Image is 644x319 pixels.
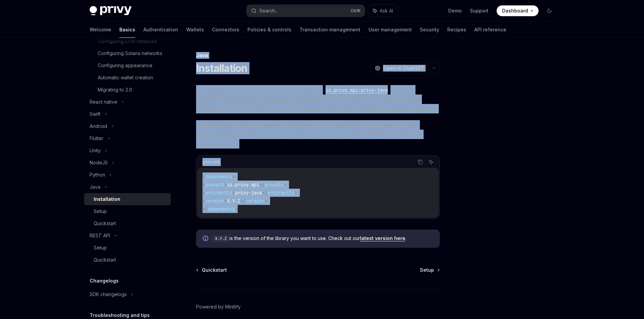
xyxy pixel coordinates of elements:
[265,198,267,204] span: >
[84,217,171,230] a: Quickstart
[470,7,488,14] a: Support
[186,22,204,38] a: Wallets
[371,62,428,74] button: Open in ChatGPT
[90,290,127,298] div: SDK changelogs
[212,22,239,38] a: Connectors
[284,182,286,188] span: >
[90,277,119,285] h5: Changelogs
[300,22,360,38] a: Transaction management
[90,183,100,191] div: Java
[212,235,230,242] code: X.Y.Z
[84,59,171,72] a: Configuring appearance
[447,22,466,38] a: Recipes
[240,198,246,204] span: </
[196,62,247,74] h1: Installation
[267,190,294,196] span: artifactId
[90,110,100,118] div: Swift
[212,235,433,242] span: is the version of the library you want to use. Check out our .
[98,74,153,82] div: Automatic wallet creation
[448,7,462,14] a: Demo
[94,244,107,252] div: Setup
[90,98,117,106] div: React native
[196,52,440,59] div: Java
[224,182,227,188] span: >
[202,174,205,180] span: <
[544,5,555,16] button: Toggle dark mode
[420,267,439,273] a: Setup
[235,206,238,212] span: >
[84,47,171,59] a: Configuring Solana networks
[259,182,265,188] span: </
[205,190,232,196] span: artifactId
[84,193,171,205] a: Installation
[94,207,107,215] div: Setup
[202,198,205,204] span: <
[265,182,284,188] span: groupId
[259,7,278,15] div: Search...
[224,198,227,204] span: >
[246,198,265,204] span: version
[247,22,291,38] a: Policies & controls
[197,267,227,273] a: Quickstart
[205,182,224,188] span: groupId
[98,86,132,94] div: Migrating to 2.0
[323,86,390,94] code: io.privy.api:privy-java
[90,232,110,240] div: REST API
[227,182,259,188] span: io.privy.api
[262,190,267,196] span: </
[90,6,132,16] img: dark logo
[202,158,220,166] div: pom.xml
[202,206,208,212] span: </
[119,22,135,38] a: Basics
[84,242,171,254] a: Setup
[84,205,171,217] a: Setup
[196,120,440,149] span: The package is hosted on Maven Central, and can be pulled into your project through standard Mave...
[383,65,424,72] span: Open in ChatGPT
[232,190,235,196] span: >
[232,174,235,180] span: >
[84,72,171,84] a: Automatic wallet creation
[98,49,162,57] div: Configuring Solana networks
[94,256,116,264] div: Quickstart
[90,171,105,179] div: Python
[90,147,101,155] div: Unity
[368,22,412,38] a: User management
[203,236,210,242] svg: Info
[323,86,390,93] a: io.privy.api:privy-java
[420,22,439,38] a: Security
[94,219,116,228] div: Quickstart
[205,174,232,180] span: dependency
[368,5,398,17] button: Ask AI
[202,267,227,273] span: Quickstart
[416,158,425,166] button: Copy the contents from the code block
[90,134,103,142] div: Flutter
[246,5,365,17] button: Search...CtrlK
[360,235,405,241] a: latest version here
[143,22,178,38] a: Authentication
[474,22,506,38] a: API reference
[427,158,435,166] button: Ask AI
[420,267,434,273] span: Setup
[351,8,361,14] span: Ctrl K
[208,206,235,212] span: dependency
[380,7,393,14] span: Ask AI
[90,22,111,38] a: Welcome
[502,7,528,14] span: Dashboard
[98,61,152,70] div: Configuring appearance
[196,85,440,113] span: In a backend Java environment, you can use the library to authorize requests and manage your appl...
[84,254,171,266] a: Quickstart
[235,190,262,196] span: privy-java
[294,190,297,196] span: >
[94,195,120,203] div: Installation
[90,159,108,167] div: NodeJS
[196,303,241,310] a: Powered by Mintlify
[497,5,539,16] a: Dashboard
[90,122,107,130] div: Android
[202,190,205,196] span: <
[227,198,240,204] span: X.Y.Z
[205,198,224,204] span: version
[202,182,205,188] span: <
[84,84,171,96] a: Migrating to 2.0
